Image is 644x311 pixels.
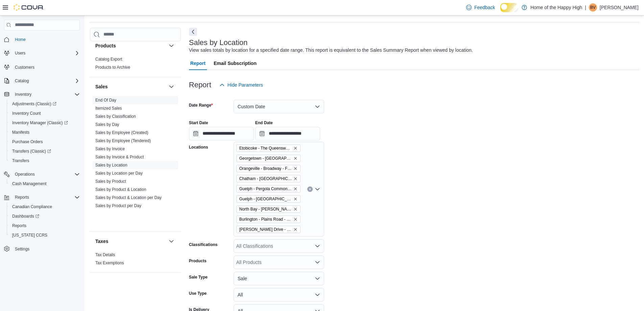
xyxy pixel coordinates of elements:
[236,175,301,182] span: Chatham - St. Clair Street - Fire & Flower
[95,114,136,119] span: Sales by Classification
[15,50,25,56] span: Users
[95,163,127,168] a: Sales by Location
[95,122,119,127] a: Sales by Day
[9,231,50,239] a: [US_STATE] CCRS
[95,238,166,245] button: Taxes
[293,146,297,150] button: Remove Etobicoke - The Queensway - Fire & Flower from selection in this group
[9,180,80,188] span: Cash Management
[167,83,175,91] button: Sales
[189,258,207,264] label: Products
[95,252,115,258] span: Tax Details
[9,138,46,146] a: Purchase Orders
[90,96,181,231] div: Sales
[7,221,82,230] button: Reports
[9,128,32,136] a: Manifests
[7,156,82,165] button: Transfers
[9,119,80,127] span: Inventory Manager (Classic)
[7,137,82,147] button: Purchase Orders
[9,231,80,239] span: Washington CCRS
[9,100,59,108] a: Adjustments (Classic)
[12,90,34,98] button: Inventory
[307,186,313,192] button: Clear input
[236,185,301,193] span: Guelph - Pergola Commons - Fire & Flower
[293,177,297,181] button: Remove Chatham - St. Clair Street - Fire & Flower from selection in this group
[12,77,80,85] span: Catalog
[95,114,136,119] a: Sales by Classification
[315,260,320,265] button: Open list of options
[234,272,324,285] button: Sale
[95,98,116,103] a: End Of Day
[95,83,108,90] h3: Sales
[236,145,301,152] span: Etobicoke - The Queensway - Fire & Flower
[95,138,151,143] a: Sales by Employee (Tendered)
[7,118,82,128] a: Inventory Manager (Classic)
[9,212,42,220] a: Dashboards
[15,65,34,70] span: Customers
[95,130,148,135] span: Sales by Employee (Created)
[12,204,52,209] span: Canadian Compliance
[12,63,37,71] a: Customers
[9,212,80,220] span: Dashboards
[189,28,197,36] button: Next
[293,197,297,201] button: Remove Guelph - Stone Square Centre - Fire & Flower from selection in this group
[1,170,82,179] button: Operations
[12,245,32,253] a: Settings
[15,246,29,252] span: Settings
[12,49,80,57] span: Users
[589,3,597,12] div: Benjamin Venning
[239,206,292,213] span: North Bay - [PERSON_NAME] Terrace - Fire & Flower
[214,57,257,70] span: Email Subscription
[12,193,80,201] span: Reports
[12,49,28,57] button: Users
[7,179,82,188] button: Cash Management
[12,90,80,98] span: Inventory
[95,138,151,143] span: Sales by Employee (Tendered)
[9,128,80,136] span: Manifests
[12,139,43,145] span: Purchase Orders
[95,238,109,245] h3: Taxes
[95,187,146,192] a: Sales by Product & Location
[1,35,82,44] button: Home
[293,207,297,211] button: Remove North Bay - Thibeault Terrace - Fire & Flower from selection in this group
[9,222,80,230] span: Reports
[1,62,82,72] button: Customers
[167,42,175,50] button: Products
[189,242,218,247] label: Classifications
[7,212,82,221] a: Dashboards
[95,106,122,111] a: Itemized Sales
[95,195,162,200] a: Sales by Product & Location per Day
[4,32,80,271] nav: Complex example
[95,171,143,176] span: Sales by Location per Day
[1,193,82,202] button: Reports
[239,185,292,192] span: Guelph - Pergola Commons - Fire & Flower
[228,82,263,88] span: Hide Parameters
[90,251,181,272] div: Taxes
[190,57,206,70] span: Report
[9,203,55,211] a: Canadian Compliance
[95,65,130,70] span: Products to Archive
[95,147,125,151] a: Sales by Invoice
[9,203,80,211] span: Canadian Compliance
[9,157,32,165] a: Transfers
[217,78,266,92] button: Hide Parameters
[7,230,82,240] button: [US_STATE] CCRS
[1,90,82,99] button: Inventory
[500,3,518,12] input: Dark Mode
[9,180,49,188] a: Cash Management
[95,154,144,160] span: Sales by Invoice & Product
[12,111,41,116] span: Inventory Count
[95,179,126,184] a: Sales by Product
[255,127,320,140] input: Press the down key to open a popover containing a calendar.
[590,3,596,12] span: BV
[7,147,82,156] a: Transfers (Classic)
[12,214,39,219] span: Dashboards
[293,187,297,191] button: Remove Guelph - Pergola Commons - Fire & Flower from selection in this group
[474,4,495,11] span: Feedback
[236,205,301,213] span: North Bay - Thibeault Terrace - Fire & Flower
[15,92,31,97] span: Inventory
[7,128,82,137] button: Manifests
[12,77,31,85] button: Catalog
[293,217,297,221] button: Remove Burlington - Plains Road - Friendly Stranger from selection in this group
[7,109,82,118] button: Inventory Count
